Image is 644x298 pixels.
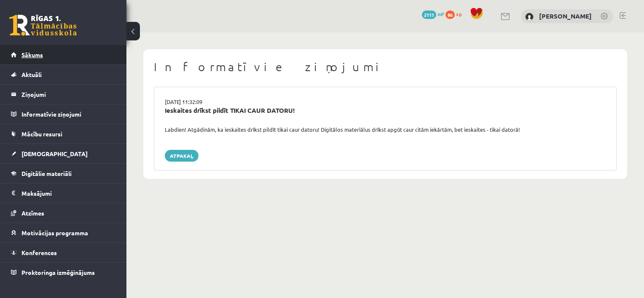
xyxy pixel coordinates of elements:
span: Sākums [21,51,43,59]
span: mP [437,11,444,17]
span: [DEMOGRAPHIC_DATA] [21,150,88,157]
a: Digitālie materiāli [11,164,116,183]
h1: Informatīvie ziņojumi [154,60,617,74]
a: Aktuāli [11,65,116,84]
a: Maksājumi [11,184,116,203]
a: Informatīvie ziņojumi [11,104,116,124]
span: 86 [445,11,455,19]
span: Aktuāli [21,71,42,78]
div: Labdien! Atgādinām, ka ieskaites drīkst pildīt tikai caur datoru! Digitālos materiālus drīkst apg... [158,125,612,134]
a: Rīgas 1. Tālmācības vidusskola [9,15,77,36]
legend: Maksājumi [21,184,116,203]
span: Proktoringa izmēģinājums [21,269,95,276]
a: Proktoringa izmēģinājums [11,263,116,282]
a: [PERSON_NAME] [539,12,592,20]
legend: Ziņojumi [21,85,116,104]
a: Mācību resursi [11,124,116,144]
div: Ieskaites drīkst pildīt TIKAI CAUR DATORU! [165,106,606,115]
a: Sākums [11,45,116,64]
span: 2111 [422,11,436,19]
a: Konferences [11,243,116,262]
a: 86 xp [445,11,466,17]
div: [DATE] 11:32:09 [158,98,612,106]
a: Motivācijas programma [11,223,116,242]
a: Atzīmes [11,203,116,223]
img: Robijs Cabuls [525,13,534,21]
legend: Informatīvie ziņojumi [21,104,116,124]
span: Digitālie materiāli [21,170,72,177]
a: [DEMOGRAPHIC_DATA] [11,144,116,163]
span: Mācību resursi [21,130,62,138]
a: Ziņojumi [11,85,116,104]
span: Atzīmes [21,209,44,217]
span: xp [456,11,462,17]
a: Atpakaļ [165,150,199,162]
span: Konferences [21,249,57,256]
a: 2111 mP [422,11,444,17]
span: Motivācijas programma [21,229,88,237]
